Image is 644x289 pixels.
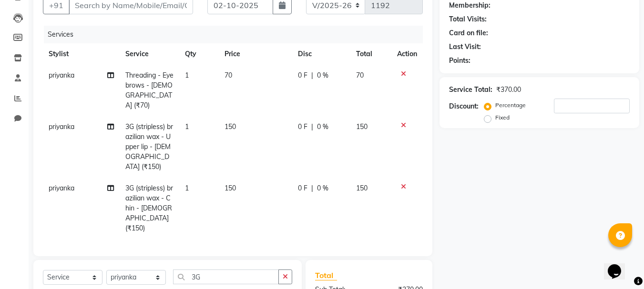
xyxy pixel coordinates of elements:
[449,14,487,24] div: Total Visits:
[356,122,368,131] span: 150
[185,184,189,192] span: 1
[449,56,470,66] div: Points:
[225,71,232,80] span: 70
[49,71,74,80] span: priyanka
[225,184,236,192] span: 150
[317,70,328,80] span: 0 %
[317,122,328,132] span: 0 %
[219,43,292,65] th: Price
[125,184,173,232] span: 3G (stripless) brazilian wax - Chin - [DEMOGRAPHIC_DATA] (₹150)
[317,183,328,193] span: 0 %
[311,122,313,132] span: |
[449,101,479,111] div: Discount:
[125,122,173,171] span: 3G (stripless) brazilian wax - Upper lip - [DEMOGRAPHIC_DATA] (₹150)
[292,43,350,65] th: Disc
[495,101,526,110] label: Percentage
[179,43,219,65] th: Qty
[496,85,521,95] div: ₹370.00
[49,122,74,131] span: priyanka
[495,113,510,122] label: Fixed
[225,122,236,131] span: 150
[185,122,189,131] span: 1
[391,43,423,65] th: Action
[350,43,391,65] th: Total
[449,85,492,95] div: Service Total:
[315,270,337,280] span: Total
[311,70,313,80] span: |
[298,183,307,193] span: 0 F
[449,42,481,52] div: Last Visit:
[298,122,307,132] span: 0 F
[604,251,634,279] iframe: chat widget
[125,71,174,110] span: Threading - Eyebrows - [DEMOGRAPHIC_DATA] (₹70)
[298,70,307,80] span: 0 F
[120,43,179,65] th: Service
[449,28,488,38] div: Card on file:
[449,0,491,10] div: Membership:
[49,184,74,192] span: priyanka
[44,26,430,43] div: Services
[173,269,279,284] input: Search or Scan
[356,184,368,192] span: 150
[43,43,120,65] th: Stylist
[185,71,189,80] span: 1
[356,71,364,80] span: 70
[311,183,313,193] span: |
